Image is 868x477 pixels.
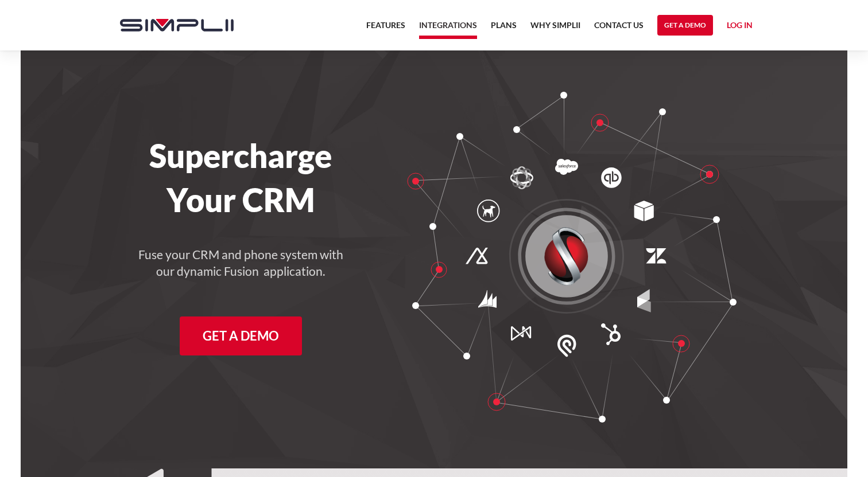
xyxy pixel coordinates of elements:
h1: Your CRM [108,181,373,219]
a: Integrations [419,18,477,39]
h1: Supercharge [108,136,373,175]
a: Get a Demo [180,316,302,355]
a: Features [366,18,405,39]
h4: Fuse your CRM and phone system with our dynamic Fusion application. [137,247,344,280]
a: Contact US [594,18,644,39]
img: Simplii [120,19,234,32]
a: Get a Demo [657,15,713,36]
a: Why Simplii [530,18,580,39]
a: Log in [727,18,753,36]
a: Plans [491,18,517,39]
